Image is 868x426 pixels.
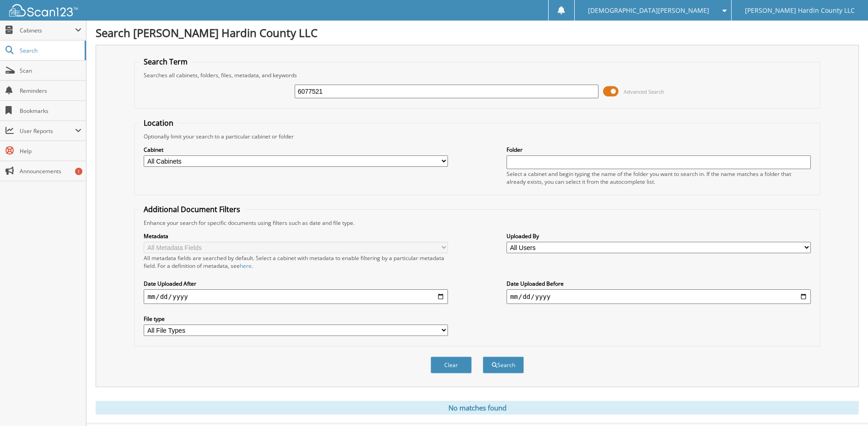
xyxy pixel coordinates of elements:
span: [DEMOGRAPHIC_DATA][PERSON_NAME] [588,8,709,13]
button: Clear [431,357,472,373]
label: Cabinet [144,146,448,154]
input: end [507,289,811,304]
legend: Search Term [139,57,192,67]
div: 1 [75,168,82,175]
label: Folder [507,146,811,154]
label: Metadata [144,232,448,240]
span: [PERSON_NAME] Hardin County LLC [745,8,855,13]
span: Scan [20,67,81,75]
legend: Additional Document Filters [139,204,245,214]
div: Optionally limit your search to a particular cabinet or folder [139,133,815,140]
div: All metadata fields are searched by default. Select a cabinet with metadata to enable filtering b... [144,254,448,270]
span: Reminders [20,87,81,95]
div: Select a cabinet and begin typing the name of the folder you want to search in. If the name match... [507,170,811,186]
label: File type [144,315,448,323]
label: Date Uploaded Before [507,280,811,288]
h1: Search [PERSON_NAME] Hardin County LLC [96,25,859,40]
legend: Location [139,118,178,128]
span: Bookmarks [20,107,81,115]
button: Search [483,357,524,373]
span: Cabinets [20,27,75,34]
span: Advanced Search [624,88,664,95]
span: Announcements [20,167,81,175]
a: here [240,262,252,270]
div: Searches all cabinets, folders, files, metadata, and keywords [139,71,815,79]
img: scan123-logo-white.svg [9,4,78,16]
div: No matches found [96,401,859,415]
div: Enhance your search for specific documents using filters such as date and file type. [139,219,815,227]
span: Search [20,47,80,54]
label: Uploaded By [507,232,811,240]
span: Help [20,147,81,155]
input: start [144,289,448,304]
span: User Reports [20,127,75,135]
label: Date Uploaded After [144,280,448,288]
